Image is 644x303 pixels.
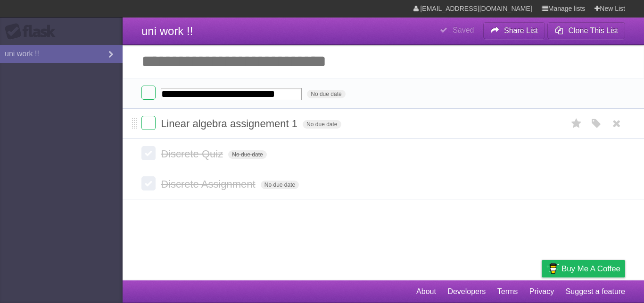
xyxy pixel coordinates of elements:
a: Privacy [529,283,554,301]
label: Done [141,146,156,160]
label: Done [141,176,156,190]
label: Done [141,116,156,130]
a: Terms [497,283,518,301]
a: About [416,283,436,301]
div: Flask [5,23,61,40]
b: Saved [453,26,474,34]
a: Buy me a coffee [542,260,625,277]
a: Developers [447,283,486,301]
span: Discrete Assignment [161,178,258,190]
span: uni work !! [141,25,193,37]
span: No due date [303,120,341,129]
a: Suggest a feature [566,283,625,301]
img: Buy me a coffee [546,260,559,277]
span: No due date [261,181,299,189]
span: Buy me a coffee [561,260,620,277]
label: Done [141,86,156,100]
span: No due date [307,90,345,98]
span: Linear algebra assignement 1 [161,118,300,130]
button: Share List [483,22,545,39]
span: No due date [228,150,266,159]
span: Discrete Quiz [161,148,225,160]
b: Share List [504,26,538,35]
label: Star task [568,116,586,131]
button: Clone This List [547,22,625,39]
b: Clone This List [568,26,618,35]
